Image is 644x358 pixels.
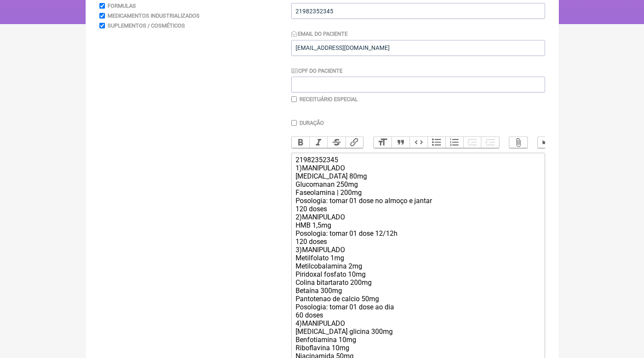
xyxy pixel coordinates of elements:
label: CPF do Paciente [291,68,343,74]
button: Code [410,137,428,148]
button: Bold [292,137,310,148]
button: Heading [374,137,392,148]
button: Attach Files [509,137,527,148]
label: Suplementos / Cosméticos [108,22,185,29]
button: Undo [538,137,556,148]
button: Quote [391,137,410,148]
label: Receituário Especial [299,96,358,102]
label: Email do Paciente [291,31,348,37]
button: Italic [309,137,327,148]
button: Strikethrough [327,137,345,148]
button: Decrease Level [463,137,481,148]
button: Bullets [428,137,446,148]
label: Medicamentos Industrializados [108,12,200,19]
button: Link [345,137,364,148]
label: Formulas [108,3,136,9]
button: Increase Level [481,137,499,148]
button: Numbers [445,137,463,148]
label: Duração [299,120,324,126]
